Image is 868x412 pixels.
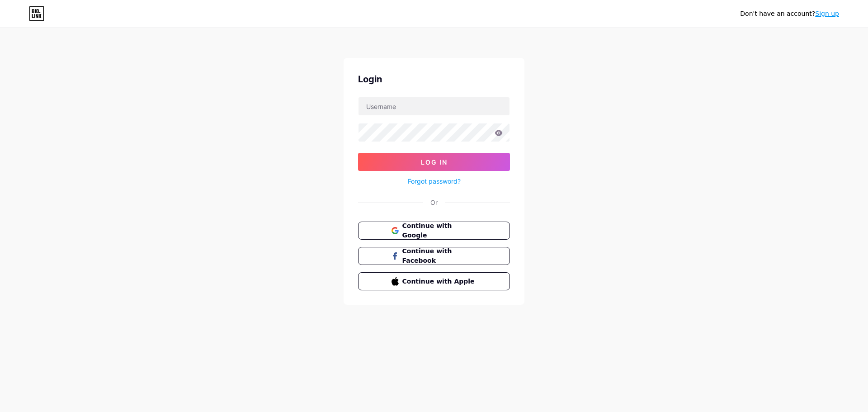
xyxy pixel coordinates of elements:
[408,176,461,186] a: Forgot password?
[358,247,510,265] button: Continue with Facebook
[402,246,477,265] span: Continue with Facebook
[359,97,509,115] input: Username
[815,10,839,17] a: Sign up
[430,198,438,207] div: Or
[740,9,839,19] div: Don't have an account?
[358,222,510,240] button: Continue with Google
[358,153,510,171] button: Log In
[402,277,477,286] span: Continue with Apple
[358,272,510,290] button: Continue with Apple
[358,72,510,86] div: Login
[402,221,477,240] span: Continue with Google
[421,158,448,166] span: Log In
